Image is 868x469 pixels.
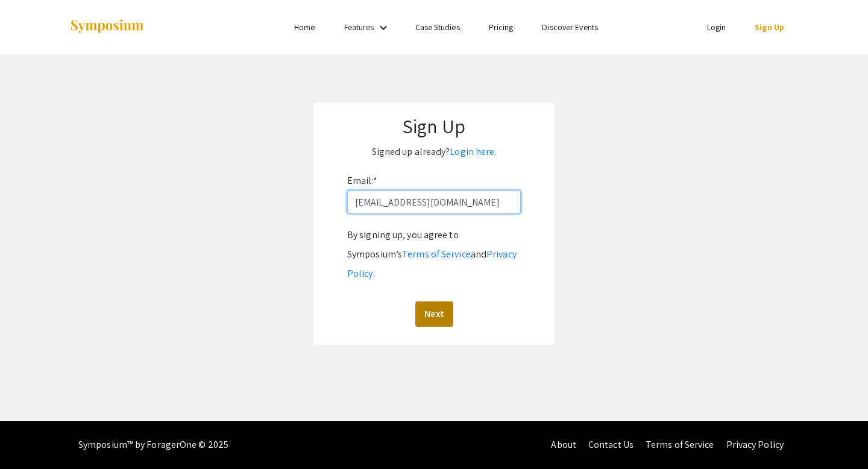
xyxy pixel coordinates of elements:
a: Case Studies [415,22,460,33]
a: Home [294,22,315,33]
a: Login here. [450,145,496,158]
iframe: Chat [9,415,51,460]
a: Features [344,22,374,33]
h1: Sign Up [325,115,542,137]
a: Privacy Policy [347,248,517,280]
div: Symposium™ by ForagerOne © 2025 [78,421,228,469]
a: Pricing [489,22,514,33]
a: Privacy Policy [726,438,784,451]
button: Next [415,301,453,327]
a: Login [707,22,726,33]
mat-icon: Expand Features list [376,20,391,35]
a: About [551,438,576,451]
div: By signing up, you agree to Symposium’s and . [347,225,521,283]
a: Sign Up [755,22,784,33]
img: Symposium by ForagerOne [69,19,145,35]
p: Signed up already? [325,142,542,162]
label: Email: [347,171,377,190]
a: Contact Us [588,438,634,451]
a: Discover Events [542,22,598,33]
a: Terms of Service [402,248,471,260]
a: Terms of Service [646,438,714,451]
